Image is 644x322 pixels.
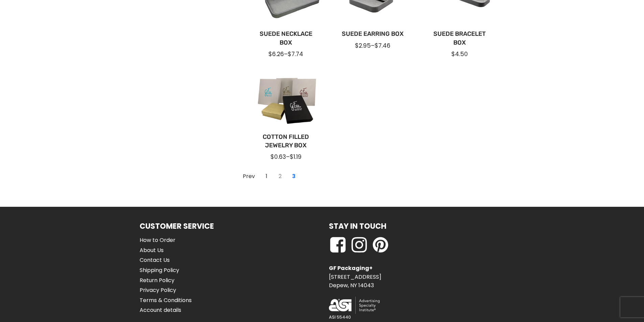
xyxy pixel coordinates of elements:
a: Terms & Conditions [140,296,192,305]
a: Go to Page 2 [239,171,259,182]
a: About Us [140,246,192,255]
span: $2.95 [355,42,371,50]
div: $4.50 [427,50,492,58]
nav: Page navigation [238,170,301,183]
h1: Customer Service [140,220,214,232]
a: Return Policy [140,276,192,285]
h1: Stay in Touch [329,220,386,232]
a: Current Page, Page 3 [288,171,299,182]
span: $6.26 [268,50,284,58]
p: ASI 55440 [329,314,351,321]
a: Account details [140,306,192,315]
a: Suede Earring Box [340,30,405,38]
a: Suede Bracelet Box [427,30,492,47]
a: Privacy Policy [140,286,192,295]
div: – [254,50,319,58]
img: ASI Logo [329,297,380,314]
a: Cotton Filled Jewelry Box [254,133,319,150]
a: Shipping Policy [140,266,192,275]
strong: GF Packaging+ [329,264,373,272]
span: $1.19 [290,153,302,161]
a: Go to Page 2 [275,171,286,182]
span: $7.46 [375,42,390,50]
a: Contact Us [140,256,192,265]
a: Suede Necklace Box [254,30,319,47]
div: – [340,42,405,50]
a: How to Order [140,236,192,245]
span: $7.74 [288,50,303,58]
div: – [254,153,319,161]
a: Go to Page 1 [261,171,272,182]
span: $0.63 [270,153,286,161]
p: [STREET_ADDRESS] Depew, NY 14043 [329,264,381,290]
